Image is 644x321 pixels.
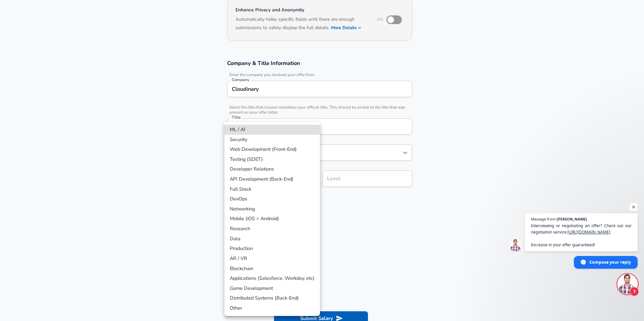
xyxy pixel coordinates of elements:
[224,293,320,303] li: Distributed Systems (Back-End)
[224,264,320,274] li: Blockchain
[224,234,320,244] li: Data
[557,217,587,221] span: [PERSON_NAME]
[224,224,320,234] li: Research
[224,303,320,313] li: Other
[224,135,320,145] li: Security
[531,222,632,248] span: Interviewing or negotiating an offer? Check out our negotiation service: Increase in your offer g...
[224,204,320,214] li: Networking
[224,283,320,294] li: Game Development
[224,273,320,283] li: Applications (Salesforce, Workday, etc)
[224,254,320,264] li: AR / VR
[224,244,320,254] li: Production
[224,144,320,154] li: Web Development (Front-End)
[630,287,639,296] span: 1
[224,194,320,204] li: DevOps
[224,125,320,135] li: ML / AI
[224,164,320,174] li: Developer Relations
[618,274,638,294] div: Open chat
[224,184,320,194] li: Full Stack
[224,214,320,224] li: Mobile (iOS + Android)
[589,256,631,268] span: Compose your reply
[531,217,556,221] span: Message from
[224,174,320,184] li: API Development (Back-End)
[224,154,320,165] li: Testing (SDET)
